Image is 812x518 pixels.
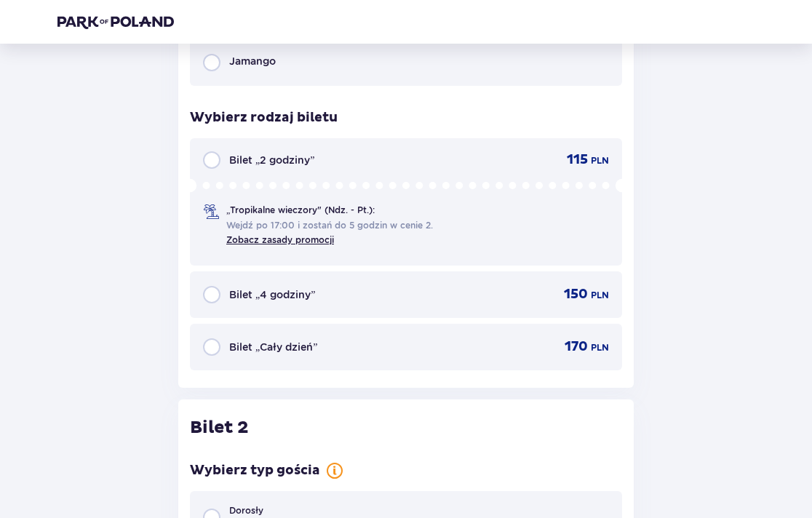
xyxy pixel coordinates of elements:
p: Bilet „Cały dzień” [229,340,317,354]
p: 150 [564,286,588,303]
p: Wybierz typ gościa [190,462,320,479]
p: 115 [567,151,588,169]
p: Bilet „2 godziny” [229,153,314,167]
p: PLN [591,341,609,354]
p: Dorosły [229,504,263,517]
img: Park of Poland logo [57,15,174,29]
p: „Tropikalne wieczory" (Ndz. - Pt.): [226,204,375,217]
p: Bilet „4 godziny” [229,287,315,302]
p: Jamango [229,54,276,68]
p: PLN [591,289,609,302]
p: Bilet 2 [190,417,249,439]
p: PLN [591,154,609,167]
a: Zobacz zasady promocji [226,234,334,245]
p: 170 [565,338,588,356]
span: Wejdź po 17:00 i zostań do 5 godzin w cenie 2. [226,219,433,232]
p: Wybierz rodzaj biletu [190,109,338,127]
